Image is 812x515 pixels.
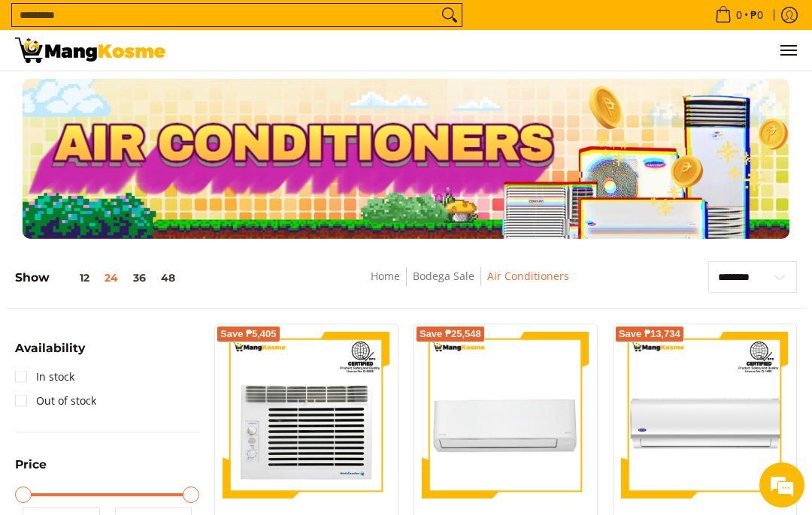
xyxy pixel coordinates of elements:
[748,10,765,20] span: ₱0
[180,30,797,71] ul: Customer Navigation
[438,4,462,26] button: Search
[422,332,589,499] img: Toshiba 2 HP New Model Split-Type Inverter Air Conditioner (Class A)
[734,10,744,20] span: 0
[15,342,85,354] span: Availability
[619,330,680,339] span: Save ₱13,734
[15,459,47,471] span: Price
[15,365,74,389] a: In stock
[15,342,85,366] summary: Open
[220,330,277,339] span: Save ₱5,405
[420,330,481,339] span: Save ₱25,548
[15,389,96,413] a: Out of stock
[180,30,797,71] nav: Main Menu
[15,459,47,482] summary: Open
[97,272,126,284] button: 24
[286,267,654,301] nav: Breadcrumbs
[15,38,165,63] img: Bodega Sale Aircon l Mang Kosme: Home Appliances Warehouse Sale
[621,332,789,499] img: Carrier 1.0 HP Optima 3 R32 Split-Type Non-Inverter Air Conditioner (Class A)
[126,272,153,284] button: 36
[371,269,400,283] a: Home
[413,269,474,283] a: Bodega Sale
[779,30,797,71] button: Menu
[487,269,569,283] a: Air Conditioners
[15,270,183,285] h5: Show
[153,272,183,284] button: 48
[223,332,390,499] img: Kelvinator 0.75 HP Deluxe Eco, Window-Type Air Conditioner (Class A)
[710,7,768,23] span: •
[50,272,97,284] button: 12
